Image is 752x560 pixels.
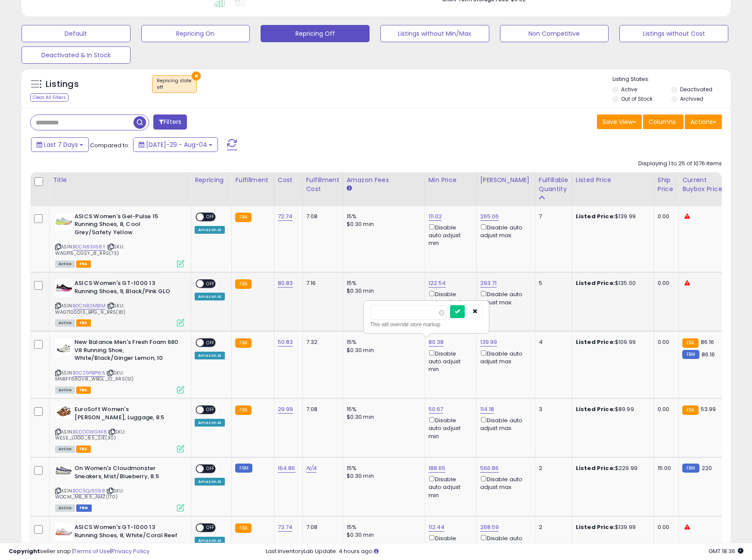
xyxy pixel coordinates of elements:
[429,289,470,314] div: Disable auto adjust min
[55,464,72,475] img: 416qriuT5KL._SL40_.jpg
[55,279,72,297] img: 31W2Z8-CaXL._SL40_.jpg
[347,405,418,413] div: 15%
[306,176,339,194] div: Fulfillment Cost
[55,405,72,418] img: 310ZUqMQPdL._SL40_.jpg
[157,77,192,90] span: Repricing state :
[204,465,218,473] span: OFF
[576,212,615,220] b: Listed Price:
[658,213,672,220] div: 0.00
[480,212,499,221] a: 265.06
[46,78,79,90] h5: Listings
[708,547,743,555] span: 2025-08-12 18:36 GMT
[55,369,134,382] span: | SKU: MNBFF680V8_WBGL_10_RRS(51)
[539,464,566,472] div: 2
[76,319,91,327] span: FBA
[576,464,615,472] b: Listed Price:
[347,338,418,346] div: 15%
[53,176,187,185] div: Title
[658,405,672,413] div: 0.00
[55,338,72,356] img: 31+3Pi8Gm4L._SL40_.jpg
[480,338,497,347] a: 139.99
[480,415,528,432] div: Disable auto adjust max
[31,137,89,152] button: Last 7 Days
[204,524,218,532] span: OFF
[347,531,418,539] div: $0.30 min
[429,523,445,532] a: 112.44
[429,338,444,347] a: 80.38
[429,464,446,473] a: 188.65
[429,415,470,440] div: Disable auto adjust min
[9,547,40,555] strong: Copyright
[576,523,615,531] b: Listed Price:
[133,137,218,152] button: [DATE]-29 - Aug-04
[278,176,299,185] div: Cost
[261,25,370,42] button: Repricing Off
[235,338,251,348] small: FBA
[347,413,418,421] div: $0.30 min
[192,71,201,80] button: ×
[76,504,92,512] span: FBM
[429,223,470,248] div: Disable auto adjust min
[73,487,105,495] a: B0C5QJ9S88
[55,338,184,393] div: ASIN:
[347,185,352,192] small: Amazon Fees.
[347,279,418,287] div: 15%
[347,287,418,295] div: $0.30 min
[76,260,91,268] span: FBA
[74,547,110,555] a: Terms of Use
[306,338,336,346] div: 7.32
[90,141,130,149] span: Compared to:
[306,279,336,287] div: 7.16
[682,338,698,348] small: FBA
[576,523,647,531] div: $139.99
[204,406,218,414] span: OFF
[682,464,699,473] small: FBM
[429,405,444,414] a: 50.67
[195,293,225,300] div: Amazon AI
[55,279,184,325] div: ASIN:
[278,464,295,473] a: 164.86
[278,279,293,288] a: 80.83
[9,548,149,556] div: seller snap | |
[658,338,672,346] div: 0.00
[55,387,75,394] span: All listings currently available for purchase on Amazon
[195,478,225,486] div: Amazon AI
[576,405,615,413] b: Listed Price:
[30,93,68,102] div: Clear All Filters
[278,405,293,414] a: 29.99
[278,338,293,347] a: 50.83
[55,428,125,441] span: | SKU: WESE_LUGG_8.5_SIE(30)
[480,533,528,550] div: Disable auto adjust max
[429,533,470,558] div: Disable auto adjust min
[576,405,647,413] div: $89.99
[73,243,106,251] a: B0CN83X68Y
[429,279,446,288] a: 122.54
[702,464,712,472] span: 220
[539,279,566,287] div: 5
[141,25,250,42] button: Repricing On
[429,176,473,185] div: Min Price
[643,114,684,129] button: Columns
[195,419,225,427] div: Amazon AI
[658,464,672,472] div: 15.00
[576,338,647,346] div: $109.99
[306,464,317,473] a: N/A
[235,279,251,289] small: FBA
[370,320,482,329] div: This will override store markup
[195,176,228,185] div: Repricing
[638,160,722,168] div: Displaying 1 to 25 of 1076 items
[619,25,728,42] button: Listings without Cost
[278,212,293,221] a: 72.74
[204,339,218,347] span: OFF
[682,176,727,194] div: Current Buybox Price
[76,446,91,453] span: FBA
[44,140,78,149] span: Last 7 Days
[235,176,270,185] div: Fulfillment
[73,302,106,309] a: B0CN82MB1M
[539,405,566,413] div: 3
[680,95,703,102] label: Archived
[347,347,418,354] div: $0.30 min
[429,212,442,221] a: 111.02
[75,464,179,483] b: On Women's Cloudmonster Sneakers, Mist/Blueberry, 8.5
[112,547,149,555] a: Privacy Policy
